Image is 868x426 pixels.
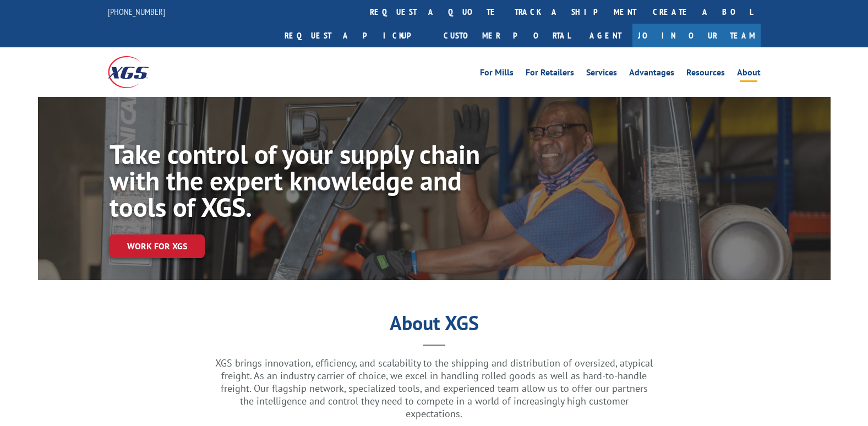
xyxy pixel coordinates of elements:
[87,315,782,336] h1: About XGS
[586,68,617,80] a: Services
[110,234,205,258] a: Work for XGS
[435,24,578,47] a: Customer Portal
[578,24,632,47] a: Agent
[110,141,483,226] h1: Take control of your supply chain with the expert knowledge and tools of XGS.
[632,24,761,47] a: Join Our Team
[629,68,674,80] a: Advantages
[214,357,654,420] p: XGS brings innovation, efficiency, and scalability to the shipping and distribution of oversized,...
[108,6,165,17] a: [PHONE_NUMBER]
[686,68,725,80] a: Resources
[737,68,761,80] a: About
[276,24,435,47] a: Request a pickup
[526,68,574,80] a: For Retailers
[480,68,514,80] a: For Mills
